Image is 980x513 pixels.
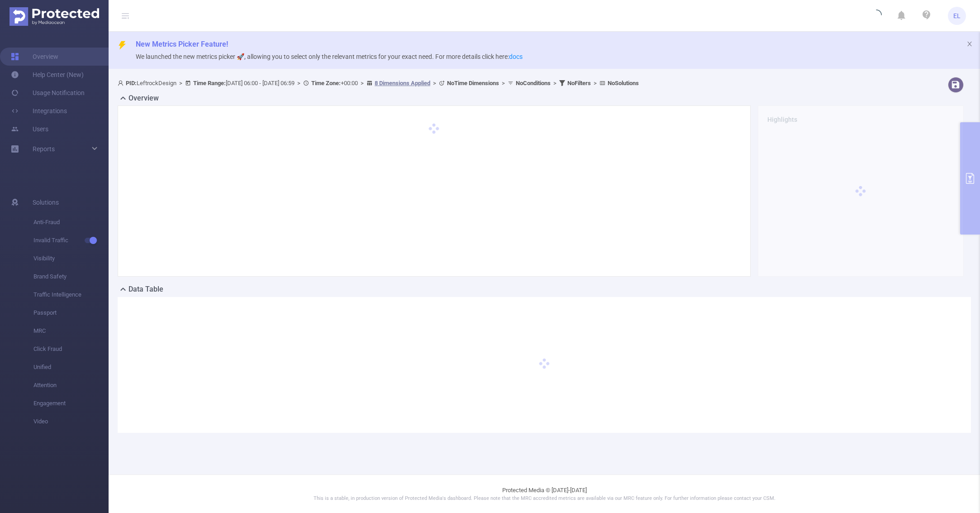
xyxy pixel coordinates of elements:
[358,80,366,86] span: >
[311,80,341,86] b: Time Zone:
[33,193,59,211] span: Solutions
[176,80,185,86] span: >
[33,213,109,231] span: Anti-Fraud
[11,120,48,138] a: Users
[10,7,99,26] img: Protected Media
[871,10,882,22] i: icon: loading
[551,80,559,86] span: >
[33,268,109,286] span: Brand Safety
[33,231,109,249] span: Invalid Traffic
[33,145,55,153] span: Reports
[118,41,127,50] i: icon: thunderbolt
[608,80,639,86] b: No Solutions
[499,80,508,86] span: >
[128,93,159,104] h2: Overview
[136,40,228,48] span: New Metrics Picker Feature!
[109,475,980,513] footer: Protected Media © [DATE]-[DATE]
[33,140,55,158] a: Reports
[966,39,973,49] button: icon: close
[11,48,58,66] a: Overview
[430,80,439,86] span: >
[33,286,109,304] span: Traffic Intelligence
[131,495,957,503] p: This is a stable, in production version of Protected Media's dashboard. Please note that the MRC ...
[118,80,639,86] span: LeftrockDesign [DATE] 06:00 - [DATE] 06:59 +00:00
[11,102,67,120] a: Integrations
[516,80,551,86] b: No Conditions
[11,66,84,84] a: Help Center (New)
[591,80,599,86] span: >
[295,80,303,86] span: >
[33,249,109,268] span: Visibility
[509,53,523,60] a: docs
[33,358,109,376] span: Unified
[193,80,226,86] b: Time Range:
[33,322,109,340] span: MRC
[33,412,109,431] span: Video
[11,84,85,102] a: Usage Notification
[33,394,109,412] span: Engagement
[126,80,137,86] b: PID:
[966,41,973,47] i: icon: close
[33,304,109,322] span: Passport
[375,80,430,86] u: 8 Dimensions Applied
[33,376,109,394] span: Attention
[953,7,961,25] span: EL
[136,53,523,60] span: We launched the new metrics picker 🚀, allowing you to select only the relevant metrics for your e...
[118,80,126,86] i: icon: user
[128,284,163,295] h2: Data Table
[33,340,109,358] span: Click Fraud
[567,80,591,86] b: No Filters
[447,80,499,86] b: No Time Dimensions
